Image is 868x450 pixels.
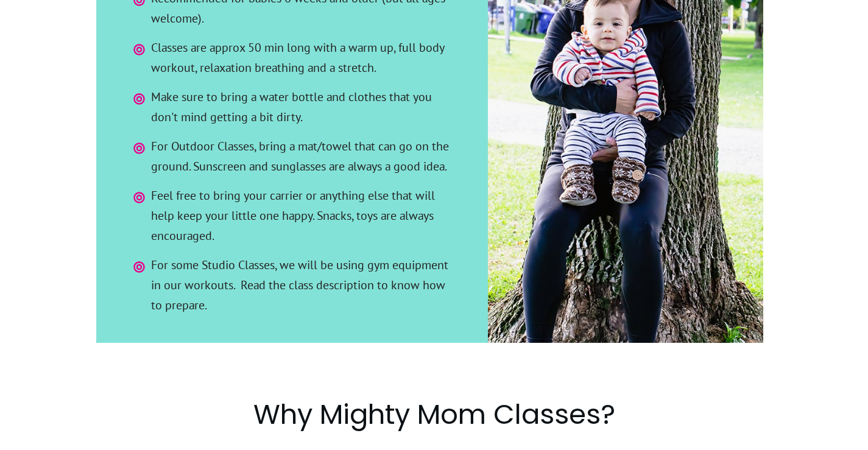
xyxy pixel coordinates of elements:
span: Feel free to bring your carrier or anything else that will help keep your little one happy. Snack... [151,186,457,246]
span: For some Studio Classes, we will be using gym equipment in our workouts. Read the class descripti... [151,255,457,315]
h2: Why Mighty Mom Classes? [106,395,763,448]
span: For Outdoor Classes, bring a mat/towel that can go on the ground. Sunscreen and sunglasses are al... [151,136,457,177]
span: Classes are approx 50 min long with a warm up, full body workout, relaxation breathing and a stre... [151,38,457,78]
span: Make sure to bring a water bottle and clothes that you don't mind getting a bit dirty. [151,87,457,127]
